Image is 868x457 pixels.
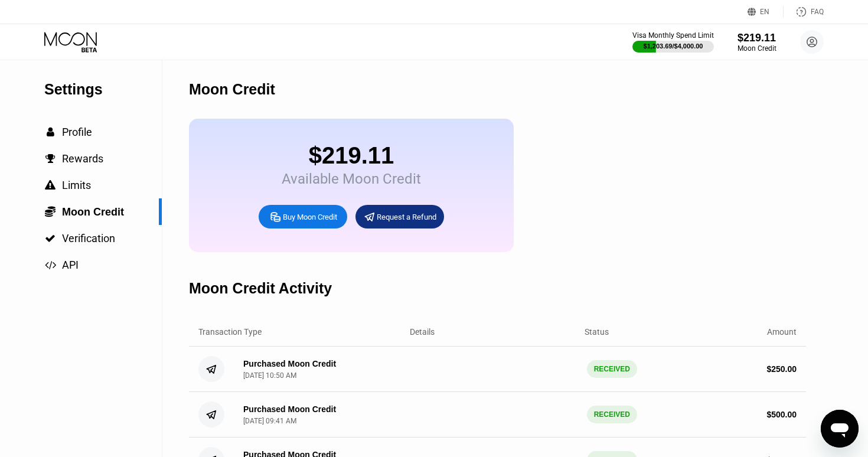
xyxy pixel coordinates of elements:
[585,327,609,337] div: Status
[259,205,347,228] div: Buy Moon Credit
[811,8,824,16] div: FAQ
[766,364,797,374] div: $ 250.00
[767,327,797,337] div: Amount
[62,259,79,271] span: API
[45,233,56,244] span: 
[748,6,784,18] div: EN
[410,327,435,337] div: Details
[44,233,56,244] div: 
[198,327,262,337] div: Transaction Type
[377,212,436,222] div: Request a Refund
[355,205,444,228] div: Request a Refund
[243,371,296,380] div: [DATE] 10:50 AM
[62,179,91,191] span: Limits
[47,127,54,138] span: 
[45,154,56,164] span: 
[283,212,337,222] div: Buy Moon Credit
[243,404,336,414] div: Purchased Moon Credit
[738,32,776,53] div: $219.11Moon Credit
[62,126,92,138] span: Profile
[738,32,776,44] div: $219.11
[45,205,56,217] span: 
[44,205,56,217] div: 
[784,6,824,18] div: FAQ
[44,260,56,270] div: 
[45,180,56,191] span: 
[587,406,637,423] div: RECEIVED
[282,171,421,187] div: Available Moon Credit
[62,152,103,165] span: Rewards
[243,417,296,425] div: [DATE] 09:41 AM
[760,8,769,16] div: EN
[738,44,776,53] div: Moon Credit
[44,127,56,138] div: 
[189,280,332,297] div: Moon Credit Activity
[587,360,637,378] div: RECEIVED
[45,260,56,270] span: 
[62,206,124,218] span: Moon Credit
[62,232,115,244] span: Verification
[766,410,797,419] div: $ 500.00
[632,31,714,40] div: Visa Monthly Spend Limit
[243,359,336,368] div: Purchased Moon Credit
[44,154,56,164] div: 
[189,81,275,98] div: Moon Credit
[44,180,56,191] div: 
[282,142,421,169] div: $219.11
[644,43,703,50] div: $1,203.69 / $4,000.00
[632,31,714,53] div: Visa Monthly Spend Limit$1,203.69/$4,000.00
[821,410,859,448] iframe: Button to launch messaging window
[44,81,162,98] div: Settings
